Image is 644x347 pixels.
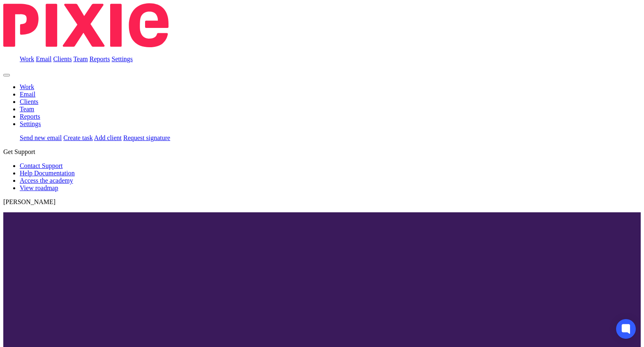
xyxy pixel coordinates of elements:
a: Send new email [20,134,62,141]
a: Settings [112,55,133,62]
a: Request signature [123,134,170,141]
p: [PERSON_NAME] [3,198,641,206]
a: Settings [20,120,41,127]
a: Clients [20,98,38,105]
a: Reports [90,55,110,62]
a: Access the academy [20,177,73,184]
span: Get Support [3,148,35,155]
a: Work [20,55,34,62]
a: Help Documentation [20,170,75,177]
a: Add client [94,134,122,141]
a: Clients [53,55,72,62]
a: Email [36,55,51,62]
a: Reports [20,113,40,120]
a: Create task [63,134,93,141]
a: Email [20,91,35,98]
a: View roadmap [20,184,58,191]
a: Team [20,106,34,113]
a: Work [20,83,34,90]
img: Pixie [3,3,169,47]
a: Contact Support [20,162,62,169]
a: Team [73,55,88,62]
